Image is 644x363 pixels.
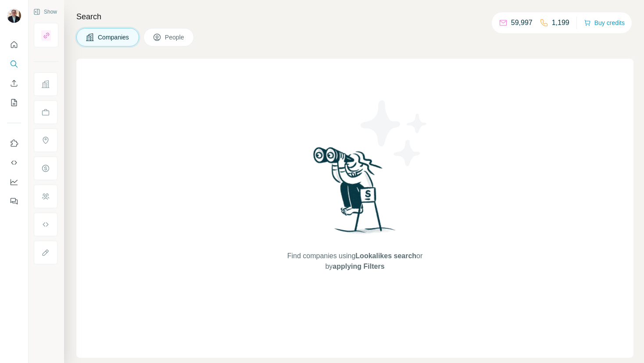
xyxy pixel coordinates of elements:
[7,193,21,209] button: Feedback
[584,17,625,29] button: Buy credits
[309,145,401,242] img: Surfe Illustration - Woman searching with binoculars
[355,94,434,173] img: Surfe Illustration - Stars
[27,5,63,18] button: Show
[7,135,21,151] button: Use Surfe on LinkedIn
[7,155,21,171] button: Use Surfe API
[7,56,21,72] button: Search
[511,18,533,28] p: 59,997
[7,75,21,91] button: Enrich CSV
[98,33,130,42] span: Companies
[7,37,21,53] button: Quick start
[7,174,21,190] button: Dashboard
[165,33,185,42] span: People
[333,263,384,270] span: applying Filters
[76,11,633,23] h4: Search
[355,252,416,260] span: Lookalikes search
[285,251,425,272] span: Find companies using or by
[552,18,569,28] p: 1,199
[7,9,21,23] img: Avatar
[7,95,21,110] button: My lists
